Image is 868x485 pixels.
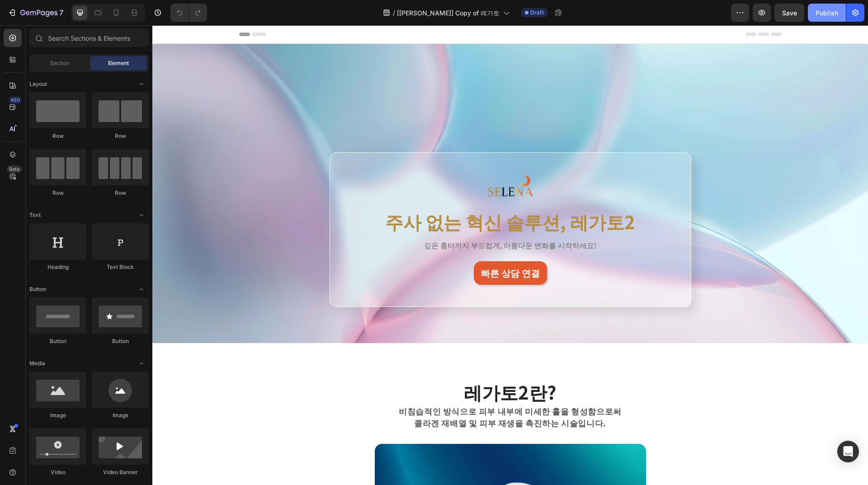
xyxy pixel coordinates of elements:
p: 깊은 흉터까지 부드럽게, 아름다운 변화를 시작하세요! [200,215,516,225]
div: Open Intercom Messenger [837,441,859,462]
div: Row [29,132,86,140]
span: Toggle open [134,356,149,371]
p: 빠른 상담 연결 [329,241,387,254]
img: 2025-08-11___1.24.54-removebg-preview.png [323,149,393,173]
div: Undo/Redo [170,4,207,22]
h2: 주사 없는 혁신 솔루션, 레가토2 [199,184,517,209]
span: Layout [29,80,47,88]
span: Toggle open [134,282,149,297]
span: [[PERSON_NAME]] Copy of 레가토 [397,8,500,18]
div: Heading [29,263,86,271]
button: <p>빠른 상담 연결</p> [321,236,395,259]
div: Video Banner [92,468,149,476]
p: 비침습적인 방식으로 피부 내부에 미세한 홀을 형성함으로써 [133,380,583,391]
div: Image [92,411,149,419]
span: Element [108,59,129,67]
div: Row [92,132,149,140]
span: Toggle open [134,208,149,222]
div: Button [92,337,149,345]
div: Beta [7,165,22,173]
div: Row [29,189,86,197]
button: Save [774,4,804,22]
p: 콜라겐 재배열 및 피부 재생을 촉진하는 시술입니다. [133,392,583,403]
iframe: Design area [152,25,868,485]
input: Search Sections & Elements [29,29,149,47]
span: Text [29,211,41,219]
div: Row [92,189,149,197]
div: Video [29,468,86,476]
button: 7 [4,4,67,22]
span: Save [782,9,797,17]
span: Section [50,59,70,67]
div: Publish [816,8,838,18]
div: 450 [9,96,22,104]
span: Media [29,359,45,367]
span: / [393,8,395,18]
span: Draft [530,9,544,17]
p: 7 [59,7,63,18]
div: Image [29,411,86,419]
span: Toggle open [134,77,149,91]
h2: 레가토2란? [87,354,629,379]
button: Publish [808,4,846,22]
div: Text Block [92,263,149,271]
div: Button [29,337,86,345]
span: Button [29,285,46,293]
